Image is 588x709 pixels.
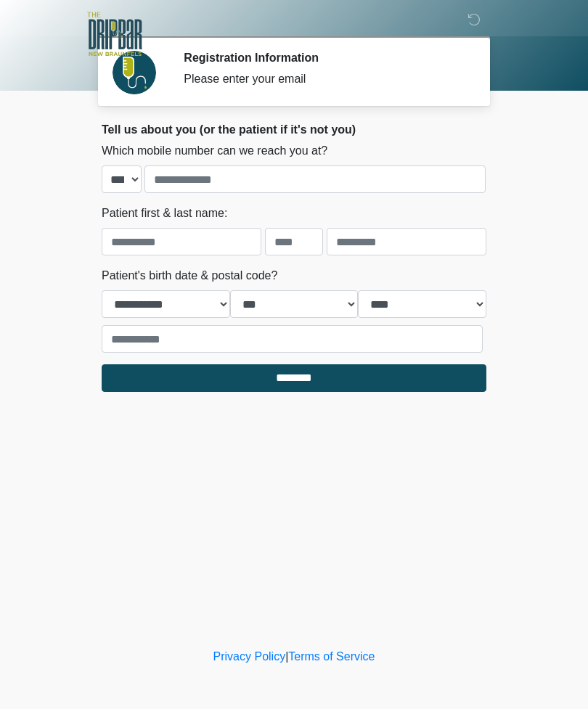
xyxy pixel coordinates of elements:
[288,650,375,663] a: Terms of Service
[87,11,142,58] img: The DRIPBaR - New Braunfels Logo
[102,205,227,222] label: Patient first & last name:
[285,650,288,663] a: |
[184,70,465,88] div: Please enter your email
[102,142,327,160] label: Which mobile number can we reach you at?
[102,123,486,136] h2: Tell us about you (or the patient if it's not you)
[213,650,286,663] a: Privacy Policy
[102,267,277,284] label: Patient's birth date & postal code?
[113,51,156,94] img: Agent Avatar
